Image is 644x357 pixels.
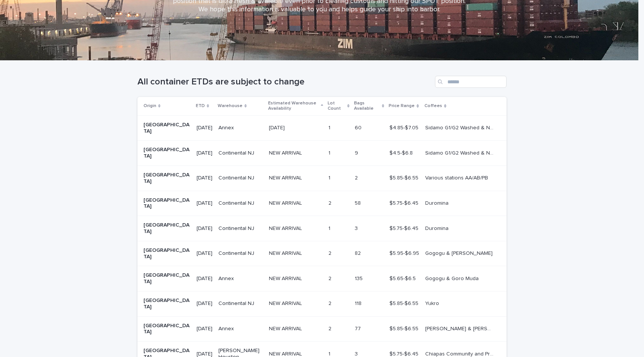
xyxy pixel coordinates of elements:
[197,225,212,232] p: [DATE]
[143,147,191,159] p: [GEOGRAPHIC_DATA]
[143,247,191,260] p: [GEOGRAPHIC_DATA]
[143,197,191,210] p: [GEOGRAPHIC_DATA]
[328,123,332,131] p: 1
[328,149,332,156] p: 1
[218,300,263,307] p: Continental NJ
[425,149,496,156] p: Sidamo G1/G2 Washed & Naturals
[137,216,507,241] tr: [GEOGRAPHIC_DATA][DATE]Continental NJNEW ARRIVALNEW ARRIVAL 11 33 $5.75-$6.45$5.75-$6.45 Duromina...
[354,99,380,113] p: Bags Available
[328,324,333,332] p: 2
[218,276,263,282] p: Annex
[137,165,507,191] tr: [GEOGRAPHIC_DATA][DATE]Continental NJNEW ARRIVALNEW ARRIVAL 11 22 $5.85-$6.55$5.85-$6.55 Various ...
[269,149,304,156] p: NEW ARRIVAL
[355,249,362,257] p: 82
[389,123,420,131] p: $4.85-$7.05
[218,225,263,232] p: Continental NJ
[137,115,507,141] tr: [GEOGRAPHIC_DATA][DATE]Annex[DATE][DATE] 11 6060 $4.85-$7.05$4.85-$7.05 Sidamo G1/G2 Washed & Nat...
[218,200,263,207] p: Continental NJ
[328,249,333,257] p: 2
[389,173,420,181] p: $5.85-$6.55
[355,299,363,307] p: 118
[197,326,212,332] p: [DATE]
[355,274,364,282] p: 135
[143,272,191,285] p: [GEOGRAPHIC_DATA]
[425,299,441,307] p: Yukro
[425,274,480,282] p: Gogogu & Goro Muda
[425,249,494,257] p: Gogogu & [PERSON_NAME]
[143,297,191,310] p: [GEOGRAPHIC_DATA]
[269,199,304,207] p: NEW ARRIVAL
[328,173,332,181] p: 1
[355,224,359,232] p: 3
[143,323,191,336] p: [GEOGRAPHIC_DATA]
[328,299,333,307] p: 2
[269,324,304,332] p: NEW ARRIVAL
[218,175,263,181] p: Continental NJ
[355,149,360,156] p: 9
[268,99,319,113] p: Estimated Warehouse Availability
[143,222,191,235] p: [GEOGRAPHIC_DATA]
[389,249,421,257] p: $5.95-$6.95
[143,122,191,135] p: [GEOGRAPHIC_DATA]
[137,266,507,291] tr: [GEOGRAPHIC_DATA][DATE]AnnexNEW ARRIVALNEW ARRIVAL 22 135135 $5.65-$6.5$5.65-$6.5 Gogogu & Goro M...
[355,199,362,207] p: 58
[197,300,212,307] p: [DATE]
[269,299,304,307] p: NEW ARRIVAL
[269,123,286,131] p: [DATE]
[269,249,304,257] p: NEW ARRIVAL
[389,199,420,207] p: $5.75-$6.45
[197,175,212,181] p: [DATE]
[328,224,332,232] p: 1
[218,102,243,110] p: Warehouse
[389,299,420,307] p: $5.85-$6.55
[197,250,212,257] p: [DATE]
[137,316,507,342] tr: [GEOGRAPHIC_DATA][DATE]AnnexNEW ARRIVALNEW ARRIVAL 22 7777 $5.85-$6.55$5.85-$6.55 [PERSON_NAME] &...
[137,291,507,316] tr: [GEOGRAPHIC_DATA][DATE]Continental NJNEW ARRIVALNEW ARRIVAL 22 118118 $5.85-$6.55$5.85-$6.55 Yukr...
[137,191,507,216] tr: [GEOGRAPHIC_DATA][DATE]Continental NJNEW ARRIVALNEW ARRIVAL 22 5858 $5.75-$6.45$5.75-$6.45 Duromi...
[328,274,333,282] p: 2
[355,173,359,181] p: 2
[389,324,420,332] p: $5.85-$6.55
[269,274,304,282] p: NEW ARRIVAL
[137,141,507,166] tr: [GEOGRAPHIC_DATA][DATE]Continental NJNEW ARRIVALNEW ARRIVAL 11 99 $4.5-$6.8$4.5-$6.8 Sidamo G1/G2...
[424,102,442,110] p: Coffees
[197,150,212,156] p: [DATE]
[425,123,496,131] p: Sidamo G1/G2 Washed & Naturals
[218,125,263,131] p: Annex
[137,241,507,266] tr: [GEOGRAPHIC_DATA][DATE]Continental NJNEW ARRIVALNEW ARRIVAL 22 8282 $5.95-$6.95$5.95-$6.95 Gogogu...
[389,224,420,232] p: $5.75-$6.45
[355,324,362,332] p: 77
[389,102,415,110] p: Price Range
[197,200,212,207] p: [DATE]
[196,102,205,110] p: ETD
[197,276,212,282] p: [DATE]
[218,250,263,257] p: Continental NJ
[425,324,496,332] p: [PERSON_NAME] & [PERSON_NAME]
[425,199,450,207] p: Duromina
[425,224,450,232] p: Duromina
[269,173,304,181] p: NEW ARRIVAL
[435,76,507,88] input: Search
[389,149,414,156] p: $4.5-$6.8
[143,172,191,185] p: [GEOGRAPHIC_DATA]
[425,173,490,181] p: Various stations AA/AB/PB
[218,326,263,332] p: Annex
[389,274,417,282] p: $5.65-$6.5
[137,77,432,87] h1: All container ETDs are subject to change
[197,125,212,131] p: [DATE]
[218,150,263,156] p: Continental NJ
[328,99,345,113] p: Lot Count
[328,199,333,207] p: 2
[269,224,304,232] p: NEW ARRIVAL
[355,123,363,131] p: 60
[143,102,156,110] p: Origin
